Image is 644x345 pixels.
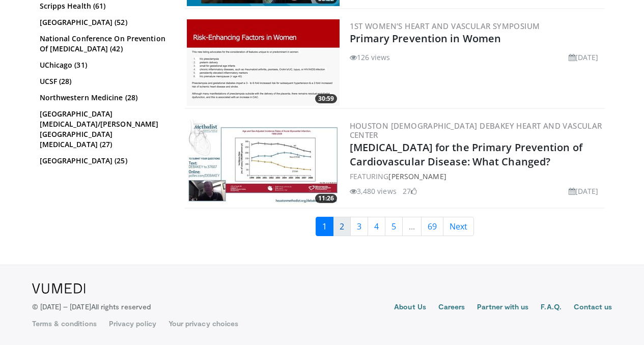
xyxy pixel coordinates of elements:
a: Terms & conditions [32,319,97,329]
img: VuMedi Logo [32,283,86,294]
a: [PERSON_NAME] [388,171,446,181]
a: 1st Women’s Heart and Vascular Symposium [350,21,540,31]
li: [DATE] [569,52,599,63]
a: UCSF (28) [40,76,167,87]
li: 27 [403,186,417,196]
a: [MEDICAL_DATA] for the Primary Prevention of Cardiovascular Disease: What Changed? [350,140,582,168]
a: 69 [421,217,443,236]
nav: Search results pages [185,217,605,236]
a: Primary Prevention in Women [350,32,501,45]
a: About Us [394,302,426,314]
a: Contact us [574,302,612,314]
a: Northwestern Medicine (28) [40,93,167,103]
span: 11:26 [315,194,337,203]
a: Houston [DEMOGRAPHIC_DATA] DeBakey Heart and Vascular Center [350,121,602,140]
a: [GEOGRAPHIC_DATA][MEDICAL_DATA]/[PERSON_NAME][GEOGRAPHIC_DATA][MEDICAL_DATA] (27) [40,109,167,150]
a: Next [443,217,474,236]
a: 1 [316,217,333,236]
li: [DATE] [569,186,599,196]
li: 3,480 views [350,186,397,196]
a: Scripps Health (61) [40,1,167,11]
a: [GEOGRAPHIC_DATA] (52) [40,17,167,27]
a: F.A.Q. [541,302,561,314]
a: Privacy policy [109,319,156,329]
img: 81dd3f7d-8517-4092-9ee3-7080b33918f8.300x170_q85_crop-smart_upscale.jpg [187,19,340,106]
a: 11:26 [187,119,340,206]
span: 30:59 [315,94,337,103]
a: 5 [385,217,403,236]
a: National Conference On Prevention Of [MEDICAL_DATA] (42) [40,34,167,54]
a: UChicago (31) [40,60,167,70]
a: Your privacy choices [169,319,238,329]
a: 2 [333,217,351,236]
li: 126 views [350,52,390,63]
div: FEATURING [350,171,603,182]
a: 4 [368,217,385,236]
img: 12f26d3c-7f04-4af0-8a6a-6979282d8f20.300x170_q85_crop-smart_upscale.jpg [187,119,340,206]
a: Partner with us [477,302,528,314]
p: © [DATE] – [DATE] [32,302,151,312]
a: 3 [350,217,368,236]
span: All rights reserved [91,302,151,311]
a: [GEOGRAPHIC_DATA] (25) [40,156,167,166]
a: 30:59 [187,19,340,106]
a: Careers [438,302,465,314]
